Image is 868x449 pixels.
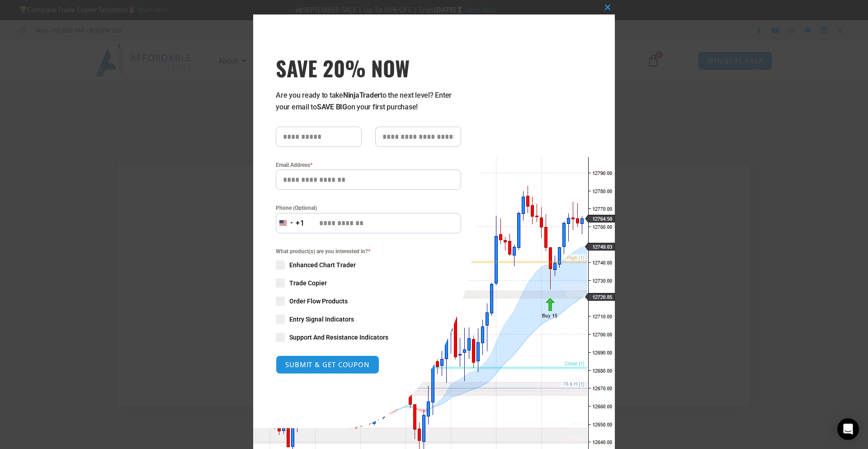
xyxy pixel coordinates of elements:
strong: NinjaTrader [343,91,380,99]
span: Trade Copier [289,279,327,288]
label: Email Address [276,161,461,170]
span: Entry Signal Indicators [289,315,354,324]
label: Support And Resistance Indicators [276,333,461,342]
label: Enhanced Chart Trader [276,260,461,269]
label: Trade Copier [276,279,461,288]
span: Enhanced Chart Trader [289,260,356,269]
span: What product(s) are you interested in? [276,247,461,256]
button: SUBMIT & GET COUPON [276,355,379,374]
div: Open Intercom Messenger [837,418,859,440]
strong: SAVE BIG [317,103,347,111]
span: Support And Resistance Indicators [289,333,388,342]
p: Are you ready to take to the next level? Enter your email to on your first purchase! [276,90,461,113]
button: Selected country [276,213,305,233]
div: +1 [296,217,305,229]
label: Order Flow Products [276,297,461,306]
label: Entry Signal Indicators [276,315,461,324]
h3: SAVE 20% NOW [276,55,461,80]
label: Phone (Optional) [276,203,461,213]
span: Order Flow Products [289,297,348,306]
